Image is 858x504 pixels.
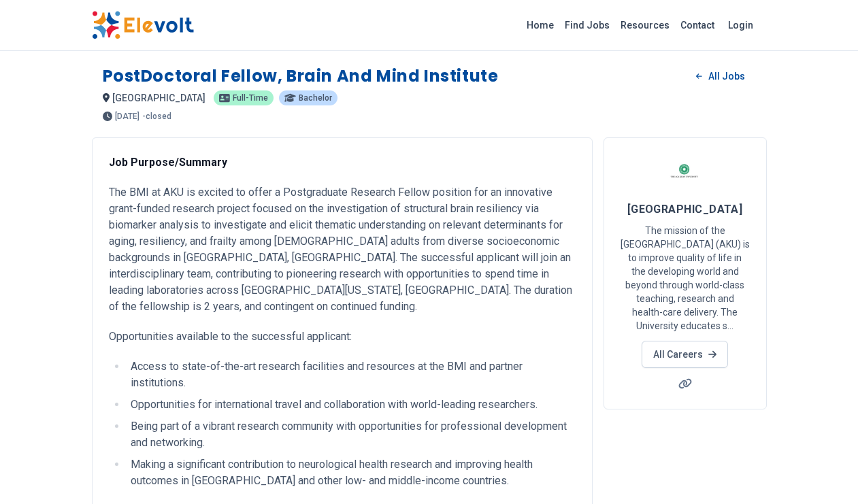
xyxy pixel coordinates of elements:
[115,112,139,120] span: [DATE]
[615,14,675,36] a: Resources
[142,112,171,120] p: - closed
[127,358,576,391] li: Access to state-of-the-art research facilities and resources at the BMI and partner institutions.
[299,94,332,102] span: Bachelor
[127,397,576,413] li: Opportunities for international travel and collaboration with world-leading researchers.
[559,14,615,36] a: Find Jobs
[720,12,761,39] a: Login
[92,11,194,39] img: Elevolt
[627,203,743,216] span: [GEOGRAPHIC_DATA]
[668,154,702,188] img: Aga khan University
[521,14,559,36] a: Home
[233,94,268,102] span: Full-time
[109,184,576,315] p: The BMI at AKU is excited to offer a Postgraduate Research Fellow position for an innovative gran...
[621,224,750,333] p: The mission of the [GEOGRAPHIC_DATA] (AKU) is to improve quality of life in the developing world ...
[109,329,576,345] p: Opportunities available to the successful applicant:
[127,456,576,489] li: Making a significant contribution to neurological health research and improving health outcomes i...
[127,418,576,451] li: Being part of a vibrant research community with opportunities for professional development and ne...
[642,341,728,368] a: All Careers
[675,14,720,36] a: Contact
[109,156,227,169] strong: Job Purpose/Summary
[103,65,499,87] h1: PostDoctoral Fellow, Brain and Mind Institute
[685,66,755,86] a: All Jobs
[112,93,205,103] span: [GEOGRAPHIC_DATA]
